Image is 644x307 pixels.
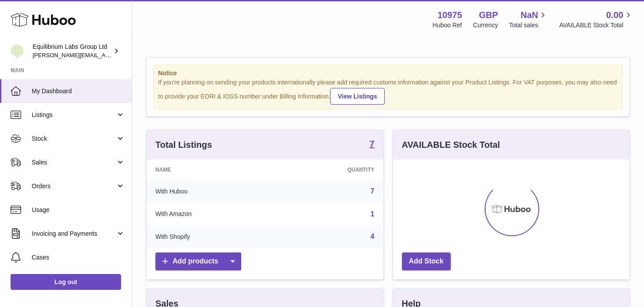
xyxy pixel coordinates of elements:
[158,78,618,105] div: If you're planning on sending your products internationally please add required customs informati...
[32,182,116,190] span: Orders
[438,9,462,21] strong: 10975
[147,203,276,226] td: With Amazon
[11,274,121,290] a: Log out
[371,210,375,218] a: 1
[402,252,451,270] a: Add Stock
[155,252,241,270] a: Add products
[32,206,125,214] span: Usage
[371,187,375,195] a: 7
[559,21,633,29] span: AVAILABLE Stock Total
[32,87,125,95] span: My Dashboard
[147,225,276,248] td: With Shopify
[32,158,116,167] span: Sales
[33,43,112,59] div: Equilibrium Labs Group Ltd
[276,160,383,180] th: Quantity
[158,69,618,77] strong: Notice
[371,233,375,240] a: 4
[509,9,548,29] a: NaN Total sales
[606,9,623,21] span: 0.00
[33,51,177,58] span: [PERSON_NAME][EMAIL_ADDRESS][DOMAIN_NAME]
[369,139,374,150] a: 7
[433,21,462,29] div: Huboo Ref
[32,253,125,262] span: Cases
[147,160,276,180] th: Name
[11,44,24,58] img: h.woodrow@theliverclinic.com
[479,9,498,21] strong: GBP
[32,230,116,238] span: Invoicing and Payments
[520,9,538,21] span: NaN
[509,21,548,29] span: Total sales
[155,139,212,151] h3: Total Listings
[473,21,498,29] div: Currency
[32,111,116,119] span: Listings
[559,9,633,29] a: 0.00 AVAILABLE Stock Total
[32,135,116,143] span: Stock
[369,139,374,148] strong: 7
[402,139,500,151] h3: AVAILABLE Stock Total
[147,180,276,203] td: With Huboo
[330,88,384,105] a: View Listings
